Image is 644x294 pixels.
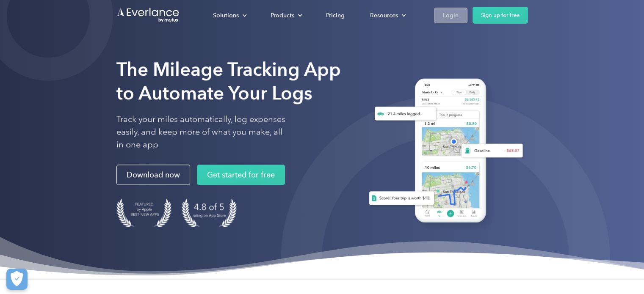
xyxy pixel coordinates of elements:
[362,8,413,23] div: Resources
[116,113,286,151] p: Track your miles automatically, log expenses easily, and keep more of what you make, all in one app
[116,165,190,185] a: Download now
[318,8,353,23] a: Pricing
[116,198,171,227] img: Badge for Featured by Apple Best New Apps
[271,10,294,21] div: Products
[116,7,180,23] a: Go to homepage
[262,8,309,23] div: Products
[213,10,239,21] div: Solutions
[197,165,285,185] a: Get started for free
[473,7,528,24] a: Sign up for free
[6,269,28,290] button: Cookies Settings
[182,198,237,227] img: 4.9 out of 5 stars on the app store
[326,10,345,21] div: Pricing
[205,8,254,23] div: Solutions
[370,10,398,21] div: Resources
[443,10,459,21] div: Login
[359,72,528,232] img: Everlance, mileage tracker app, expense tracking app
[116,58,341,104] strong: The Mileage Tracking App to Automate Your Logs
[434,8,467,23] a: Login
